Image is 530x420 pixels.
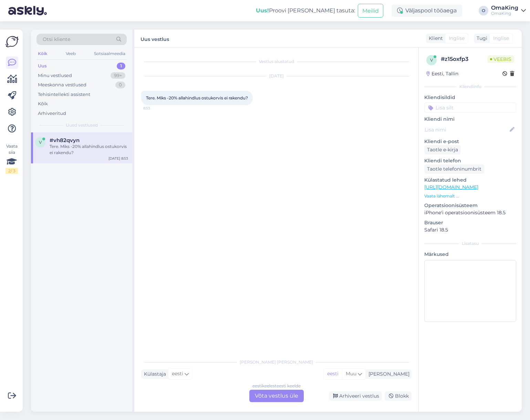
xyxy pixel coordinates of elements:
font: Uus! [256,7,269,14]
font: Kõik [38,101,48,106]
button: Meilid [358,4,383,17]
span: #vh82qvyn [50,137,80,143]
font: Blokk [395,393,409,399]
font: [DATE] 8:53 [108,156,128,161]
font: Meeskonna vestlused [38,82,86,87]
font: Otsi kliente [43,36,70,42]
font: Uus vestlus [141,36,169,42]
font: Arhiveeri vestlus [339,393,379,399]
font: Meilid [362,8,379,14]
font: OmaKing [491,11,511,16]
font: 0 [119,82,122,87]
font: Veebis [493,56,511,62]
font: Võta vestlus üle [255,392,298,399]
font: Veeb [66,51,76,56]
font: Märkused [424,251,449,257]
font: Külastaja [144,371,166,377]
font: #vh82qvyn [50,137,80,143]
font: 8:53 [143,106,150,110]
font: keelest [262,383,277,388]
font: Tugi [477,35,487,41]
font: Kliendi e-post [424,138,459,144]
font: Operatsioonisüsteem [424,202,478,208]
font: Vestlus alustatud [259,59,294,64]
font: Lisatasu [462,241,479,246]
font: Klient [429,35,443,41]
font: Brauser [424,219,443,226]
font: Proovi [PERSON_NAME] tasuta: [269,7,355,14]
font: O [482,8,485,13]
font: eesti keelde [277,383,301,388]
font: v [430,57,433,63]
font: Tehisintellekti assistent [38,91,90,97]
font: Inglise [493,35,509,41]
font: 99+ [114,73,122,78]
font: z15oxfp3 [445,56,468,62]
font: eesti [252,383,262,388]
font: Muu [346,370,356,377]
font: Kõik [38,51,48,56]
font: / 3 [11,168,15,173]
font: Inglise [449,35,465,41]
font: Kliendisildid [424,94,455,100]
font: Taotle telefoninumbrit [427,166,481,172]
font: Eesti, Tallin [432,71,458,77]
font: Tere. Miks -20% allahindlus ostukorvis ei rakendu? [50,144,127,155]
font: Taotle e-kirja [427,147,458,153]
input: Lisa nimi [425,126,508,133]
font: Uus [38,63,47,68]
font: Kliendi telefon [424,158,461,164]
font: Kliendiinfo [459,84,481,89]
font: Sotsiaalmeedia [94,51,125,56]
font: 1 [120,63,122,68]
font: Safari 18.5 [424,227,448,233]
font: eesti [327,370,339,377]
font: Kliendi nimi [424,116,455,122]
img: Askly logo [6,35,19,48]
input: Lisa silt [424,103,516,113]
font: [PERSON_NAME] [368,371,409,377]
font: Vaata lähemalt ... [424,193,459,198]
a: OmaKingOmaKing [491,5,526,16]
font: OmaKing [491,4,518,11]
font: v [39,140,42,145]
font: iPhone'i operatsioonisüsteem 18.5 [424,209,506,216]
font: Väljaspool tööaega [405,7,457,14]
font: Tere. Miks -20% allahindlus ostukorvis ei rakendu? [146,95,248,100]
font: [DATE] [269,73,284,78]
font: Vaata siia [6,143,18,155]
font: # [441,56,445,62]
font: Külastatud lehed [424,177,467,183]
font: Minu vestlused [38,73,72,78]
a: [URL][DOMAIN_NAME] [424,184,478,190]
font: eesti [172,370,183,377]
font: Uued vestlused [66,122,98,128]
font: Arhiveeritud [38,110,66,116]
font: [PERSON_NAME] [PERSON_NAME] [240,359,313,365]
font: 2 [8,168,11,173]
